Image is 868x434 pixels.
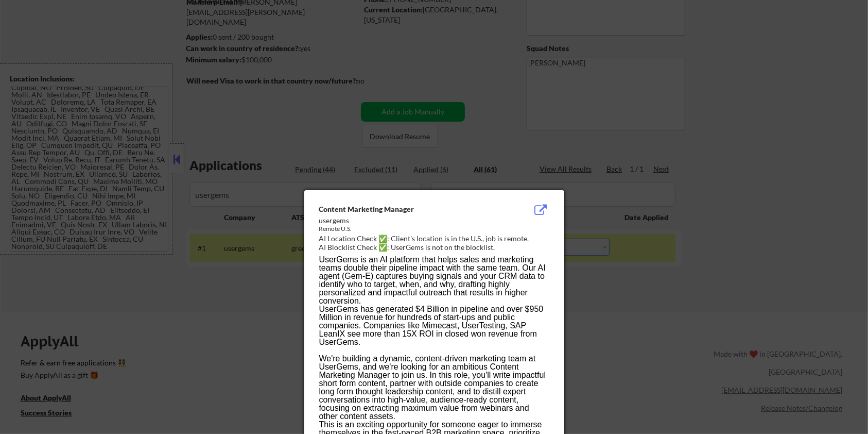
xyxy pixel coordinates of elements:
[319,204,497,214] div: Content Marketing Manager
[319,355,549,421] p: We're building a dynamic, content-driven marketing team at UserGems, and we're looking for an amb...
[319,256,549,305] p: UserGems is an AI platform that helps sales and marketing teams double their pipeline impact with...
[319,242,553,253] div: AI Blocklist Check ✅: UserGems is not on the blocklist.
[319,215,497,226] div: usergems
[319,233,553,244] div: AI Location Check ✅: Client's location is in the U.S., job is remote.
[319,225,497,233] div: Remote U.S.
[319,305,549,346] p: UserGems has generated $4 Billion in pipeline and over $950 Million in revenue for hundreds of st...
